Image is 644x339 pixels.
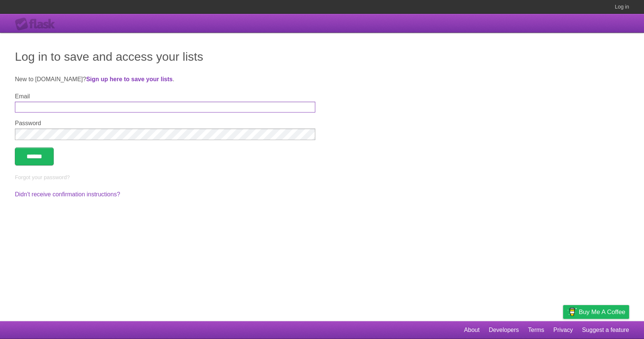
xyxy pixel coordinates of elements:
[489,323,519,337] a: Developers
[464,323,480,337] a: About
[15,93,315,100] label: Email
[567,305,577,318] img: Buy me a coffee
[15,48,629,66] h1: Log in to save and access your lists
[15,191,120,197] a: Didn't receive confirmation instructions?
[15,120,315,127] label: Password
[86,76,173,82] a: Sign up here to save your lists
[582,323,629,337] a: Suggest a feature
[15,174,70,180] a: Forgot your password?
[15,75,629,84] p: New to [DOMAIN_NAME]? .
[528,323,544,337] a: Terms
[579,305,625,319] span: Buy me a coffee
[15,18,60,31] div: Flask
[563,305,629,319] a: Buy me a coffee
[553,323,573,337] a: Privacy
